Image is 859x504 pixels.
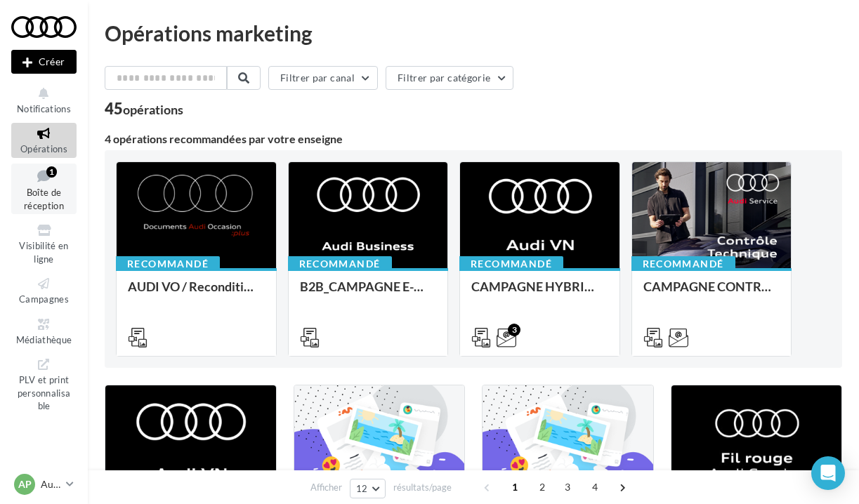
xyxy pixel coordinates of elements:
[105,22,842,44] div: Opérations marketing
[41,477,60,491] p: Audi [GEOGRAPHIC_DATA] 15
[556,476,579,498] span: 3
[11,164,77,215] a: Boîte de réception1
[631,256,735,272] div: Recommandé
[18,477,32,491] span: AP
[11,220,77,267] a: Visibilité en ligne
[16,334,72,345] span: Médiathèque
[310,481,342,494] span: Afficher
[288,256,392,272] div: Recommandé
[11,314,77,348] a: Médiathèque
[393,481,452,494] span: résultats/page
[300,279,437,307] div: B2B_CAMPAGNE E-HYBRID OCTOBRE
[105,133,842,145] div: 4 opérations recommandées par votre enseigne
[268,66,378,90] button: Filtrer par canal
[19,293,69,305] span: Campagnes
[20,143,67,154] span: Opérations
[471,279,608,307] div: CAMPAGNE HYBRIDE RECHARGEABLE
[11,50,77,74] div: Nouvelle campagne
[643,279,780,307] div: CAMPAGNE CONTROLE TECHNIQUE 25€ OCTOBRE
[508,324,520,336] div: 3
[11,83,77,117] button: Notifications
[811,456,845,490] div: Open Intercom Messenger
[584,476,606,498] span: 4
[11,50,77,74] button: Créer
[11,273,77,307] a: Campagnes
[128,279,265,307] div: AUDI VO / Reconditionné
[531,476,553,498] span: 2
[504,476,526,498] span: 1
[18,371,71,411] span: PLV et print personnalisable
[105,101,183,117] div: 45
[11,471,77,498] a: AP Audi [GEOGRAPHIC_DATA] 15
[24,187,64,211] span: Boîte de réception
[11,354,77,415] a: PLV et print personnalisable
[116,256,220,272] div: Recommandé
[350,479,386,498] button: 12
[19,240,68,265] span: Visibilité en ligne
[17,103,71,114] span: Notifications
[459,256,563,272] div: Recommandé
[46,166,57,178] div: 1
[356,483,368,494] span: 12
[11,123,77,157] a: Opérations
[386,66,513,90] button: Filtrer par catégorie
[123,103,183,116] div: opérations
